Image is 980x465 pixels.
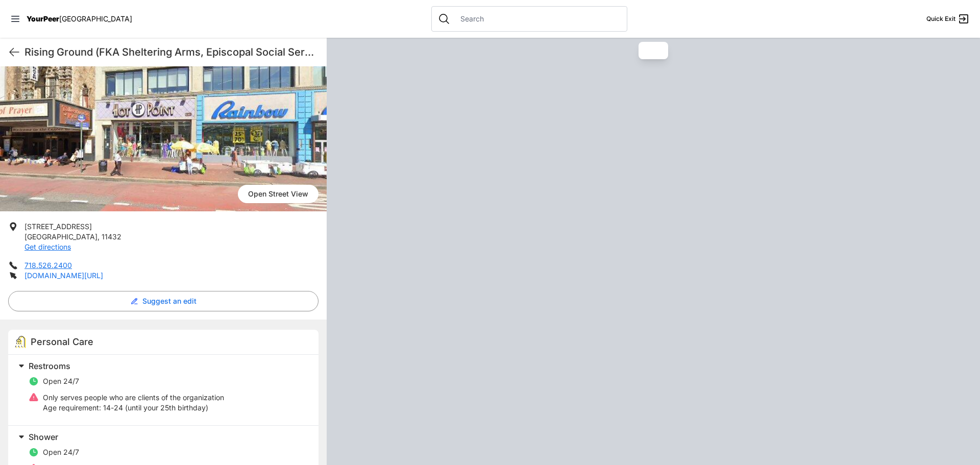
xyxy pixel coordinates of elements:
[29,432,58,442] span: Shower
[43,377,79,385] span: Open 24/7
[43,403,101,412] span: Age requirement:
[926,13,970,25] a: Quick Exit
[24,271,103,280] a: [DOMAIN_NAME][URL]
[29,361,70,371] span: Restrooms
[102,232,121,241] span: 11432
[97,232,100,241] span: ,
[142,296,197,306] span: Suggest an edit
[27,14,59,23] span: YourPeer
[24,222,92,231] span: [STREET_ADDRESS]
[454,14,621,24] input: Search
[24,261,72,270] a: 718.526.2400
[24,45,318,59] h1: Rising Ground (FKA Sheltering Arms, Episcopal Social Services)
[8,291,318,311] button: Suggest an edit
[24,232,97,241] span: [GEOGRAPHIC_DATA]
[27,16,132,22] a: YourPeer[GEOGRAPHIC_DATA]
[43,448,79,456] span: Open 24/7
[43,403,224,413] p: 14-24 (until your 25th birthday)
[59,14,132,23] span: [GEOGRAPHIC_DATA]
[43,393,224,402] span: Only serves people who are clients of the organization
[24,242,71,251] a: Get directions
[238,185,318,203] span: Open Street View
[926,15,955,23] span: Quick Exit
[31,336,93,347] span: Personal Care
